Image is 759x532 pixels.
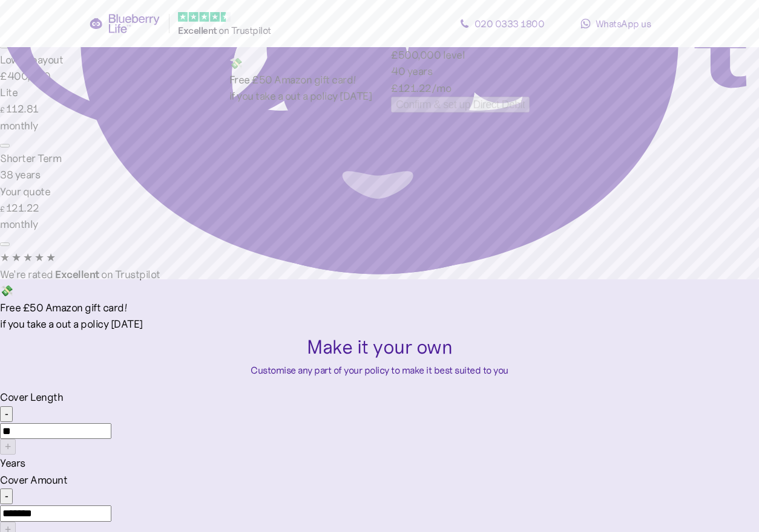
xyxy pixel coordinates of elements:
span: level [443,48,465,62]
span: years [407,65,433,78]
span: 💸 [229,57,243,70]
span: if you take a out a policy [DATE] [229,89,372,103]
span: WhatsApp us [596,18,651,30]
span: 020 0333 1800 [475,18,545,30]
span: £ 500,000 [391,48,441,62]
span: on Trustpilot [218,24,271,36]
a: WhatsApp us [561,11,670,36]
span: £ 121.22 [391,82,432,95]
div: Make it your own [6,332,753,363]
div: Confirm & set up Direct Debit [396,99,525,111]
a: 020 0333 1800 [447,11,556,36]
span: Free £50 Amazon gift card! [229,73,356,86]
div: Customise any part of your policy to make it best suited to you [6,363,753,378]
span: Excellent [55,268,99,281]
span: Excellent ️ [178,25,218,36]
span: 40 [391,65,405,78]
span: /mo [432,82,452,95]
button: Confirm & set up Direct Debit [391,97,530,112]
